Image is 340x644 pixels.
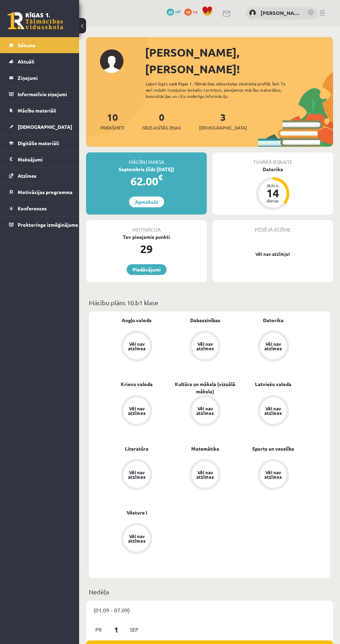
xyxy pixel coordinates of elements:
[184,9,201,14] a: 19 xp
[262,183,283,187] div: Atlicis
[18,124,72,130] span: [DEMOGRAPHIC_DATA]
[199,124,247,131] span: [DEMOGRAPHIC_DATA]
[167,9,174,16] span: 29
[212,166,333,173] div: Datorika
[9,200,70,216] a: Konferences
[167,9,181,14] a: 29 mP
[100,124,124,131] span: Priekšmeti
[103,459,171,492] a: Vēl nav atzīmes
[9,70,70,86] a: Ziņojumi
[191,445,219,452] a: Matemātika
[18,70,70,86] legend: Ziņojumi
[106,624,127,635] span: 1
[125,445,148,452] a: Literatūra
[212,152,333,166] div: Tuvākā ieskaite
[18,173,36,179] span: Atzīmes
[18,151,70,167] legend: Maksājumi
[103,331,171,363] a: Vēl nav atzīmes
[121,380,153,388] a: Krievu valoda
[18,58,34,65] span: Aktuāli
[9,119,70,135] a: [DEMOGRAPHIC_DATA]
[171,331,239,363] a: Vēl nav atzīmes
[100,111,124,131] a: 10Priekšmeti
[252,445,294,452] a: Sports un veselība
[89,587,330,596] p: Nedēļa
[262,187,283,199] div: 14
[86,152,207,166] div: Mācību maksa
[86,601,333,619] div: (01.09 - 07.09)
[195,406,215,415] div: Vēl nav atzīmes
[127,342,146,351] div: Vēl nav atzīmes
[18,42,35,48] span: Sākums
[9,184,70,200] a: Motivācijas programma
[18,189,73,195] span: Motivācijas programma
[9,37,70,53] a: Sākums
[129,196,164,207] a: Apmaksāt
[142,124,181,131] span: Neizlasītās ziņas
[103,395,171,428] a: Vēl nav atzīmes
[142,111,181,131] a: 0Neizlasītās ziņas
[18,221,78,228] span: Proktoringa izmēģinājums
[255,380,291,388] a: Latviešu valoda
[86,241,207,257] div: 29
[239,395,307,428] a: Vēl nav atzīmes
[9,86,70,102] a: Informatīvie ziņojumi
[171,459,239,492] a: Vēl nav atzīmes
[91,624,106,635] span: Pr
[193,9,197,14] span: xp
[18,205,47,211] span: Konferences
[264,470,283,479] div: Vēl nav atzīmes
[171,380,239,395] a: Kultūra un māksla (vizuālā māksla)
[89,298,330,307] p: Mācību plāns 10.b1 klase
[127,470,146,479] div: Vēl nav atzīmes
[127,534,146,543] div: Vēl nav atzīmes
[263,317,283,324] a: Datorika
[9,168,70,184] a: Atzīmes
[261,9,300,17] a: [PERSON_NAME]
[171,395,239,428] a: Vēl nav atzīmes
[18,140,59,146] span: Digitālie materiāli
[86,220,207,233] div: Motivācija
[264,342,283,351] div: Vēl nav atzīmes
[216,251,330,258] p: Vēl nav atzīmju!
[146,81,294,99] div: Laipni lūgts savā Rīgas 1. Tālmācības vidusskolas skolnieka profilā. Šeit Tu vari redzēt tuvojošo...
[127,509,147,516] a: Vēsture I
[212,220,333,233] div: Pēdējā atzīme
[264,406,283,415] div: Vēl nav atzīmes
[199,111,247,131] a: 3[DEMOGRAPHIC_DATA]
[212,166,333,211] a: Datorika Atlicis 14 dienas
[9,217,70,233] a: Proktoringa izmēģinājums
[175,9,181,14] span: mP
[18,86,70,102] legend: Informatīvie ziņojumi
[9,135,70,151] a: Digitālie materiāli
[184,9,192,16] span: 19
[9,53,70,69] a: Aktuāli
[9,102,70,118] a: Mācību materiāli
[86,233,207,241] div: Tev pieejamie punkti
[158,172,163,182] span: €
[239,459,307,492] a: Vēl nav atzīmes
[122,317,152,324] a: Angļu valoda
[195,342,215,351] div: Vēl nav atzīmes
[127,406,146,415] div: Vēl nav atzīmes
[190,317,220,324] a: Dabaszinības
[86,166,207,173] div: Septembris (līdz [DATE])
[127,264,167,275] a: Piedāvājumi
[18,107,56,114] span: Mācību materiāli
[86,173,207,190] div: 62.00
[127,624,142,635] span: Sep
[239,331,307,363] a: Vēl nav atzīmes
[195,470,215,479] div: Vēl nav atzīmes
[145,44,333,77] div: [PERSON_NAME], [PERSON_NAME]!
[262,199,283,203] div: dienas
[103,523,171,555] a: Vēl nav atzīmes
[9,151,70,167] a: Maksājumi
[8,12,63,30] a: Rīgas 1. Tālmācības vidusskola
[249,9,256,16] img: Stepans Grigorjevs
